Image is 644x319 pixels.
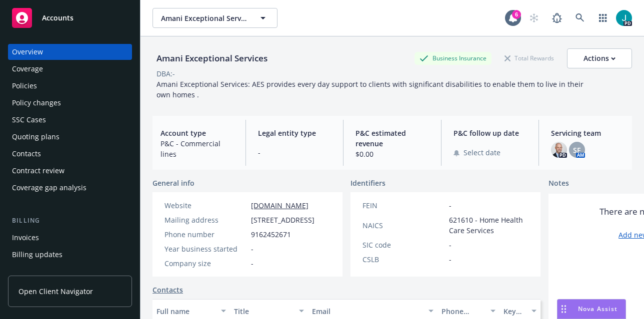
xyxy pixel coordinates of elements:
div: Actions [583,49,615,68]
span: $0.00 [355,149,428,159]
a: Contract review [8,163,132,179]
div: Email [312,306,422,317]
span: Accounts [42,14,73,22]
div: Billing [8,216,132,226]
div: Amani Exceptional Services [152,52,271,65]
a: Contacts [152,285,183,295]
span: - [251,244,253,254]
a: Coverage [8,61,132,77]
div: Account charges [12,264,67,280]
div: Mailing address [164,215,247,225]
span: Nova Assist [578,305,617,313]
span: Select date [463,147,500,158]
div: Drag to move [557,300,570,319]
button: Amani Exceptional Services [152,8,277,28]
div: Billing updates [12,247,62,263]
div: Policies [12,78,37,94]
div: Contacts [12,146,41,162]
div: Overview [12,44,43,60]
a: Invoices [8,230,132,246]
span: Legal entity type [258,128,331,138]
div: Phone number [441,306,484,317]
a: Start snowing [524,8,544,28]
div: Invoices [12,230,39,246]
a: Billing updates [8,247,132,263]
span: - [251,258,253,269]
span: [STREET_ADDRESS] [251,215,314,225]
img: photo [616,10,632,26]
span: P&C - Commercial lines [160,138,233,159]
a: SSC Cases [8,112,132,128]
a: Coverage gap analysis [8,180,132,196]
div: 6 [512,10,521,19]
div: FEIN [362,200,445,211]
div: Business Insurance [414,52,491,64]
span: P&C follow up date [453,128,526,138]
button: Nova Assist [557,299,626,319]
div: Full name [156,306,215,317]
div: SSC Cases [12,112,46,128]
a: Quoting plans [8,129,132,145]
div: Title [234,306,292,317]
a: Report a Bug [547,8,567,28]
div: DBA: - [156,68,175,79]
span: - [449,200,451,211]
a: Policy changes [8,95,132,111]
div: SIC code [362,240,445,250]
span: General info [152,178,194,188]
a: Overview [8,44,132,60]
span: - [258,147,331,158]
div: Quoting plans [12,129,59,145]
a: Policies [8,78,132,94]
span: Amani Exceptional Services [161,13,247,23]
div: Coverage [12,61,43,77]
a: Switch app [593,8,613,28]
a: Accounts [8,4,132,32]
button: Actions [567,48,632,68]
div: Coverage gap analysis [12,180,86,196]
div: Contract review [12,163,64,179]
div: NAICS [362,220,445,231]
span: Notes [548,178,569,190]
div: Key contact [503,306,525,317]
span: Open Client Navigator [18,286,93,297]
span: Servicing team [551,128,624,138]
span: - [449,254,451,265]
span: - [449,240,451,250]
div: CSLB [362,254,445,265]
div: Phone number [164,229,247,240]
div: Website [164,200,247,211]
div: Total Rewards [499,52,559,64]
img: photo [551,142,567,158]
span: 621610 - Home Health Care Services [449,215,528,236]
a: Account charges [8,264,132,280]
span: Identifiers [350,178,385,188]
span: Amani Exceptional Services: AES provides every day support to clients with significant disabiliti... [156,79,585,99]
div: Year business started [164,244,247,254]
div: Policy changes [12,95,61,111]
span: 9162452671 [251,229,291,240]
span: P&C estimated revenue [355,128,428,149]
a: [DOMAIN_NAME] [251,201,308,210]
span: Account type [160,128,233,138]
a: Search [570,8,590,28]
span: SF [573,145,580,155]
a: Contacts [8,146,132,162]
div: Company size [164,258,247,269]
